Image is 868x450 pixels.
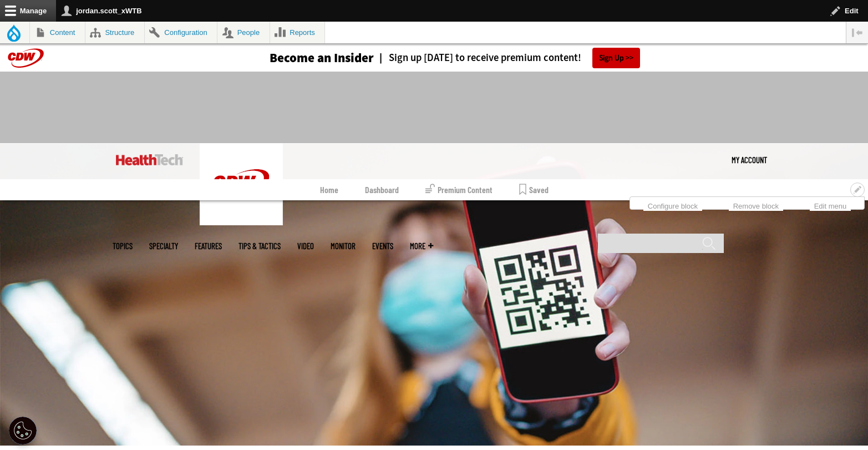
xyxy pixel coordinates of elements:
[320,179,338,200] a: Home
[732,143,767,176] a: My Account
[810,199,851,211] a: Edit menu
[149,242,178,250] span: Specialty
[519,179,549,200] a: Saved
[113,242,133,250] span: Topics
[145,22,217,43] a: Configuration
[410,242,433,250] span: More
[9,417,37,444] div: Cookie Settings
[85,22,144,43] a: Structure
[200,143,283,225] img: Home
[238,242,281,250] a: Tips & Tactics
[846,22,868,43] button: Vertical orientation
[365,179,399,200] a: Dashboard
[592,48,640,68] a: Sign Up
[116,154,183,165] img: Home
[643,199,702,211] a: Configure block
[9,417,37,444] button: Open Preferences
[195,242,222,250] a: Features
[850,183,865,197] button: Open Insider configuration options
[270,52,374,64] h3: Become an Insider
[732,143,767,176] div: User menu
[228,52,374,64] a: Become an Insider
[372,242,393,250] a: Events
[331,242,356,250] a: MonITor
[217,22,270,43] a: People
[30,22,85,43] a: Content
[729,199,783,211] a: Remove block
[232,83,636,133] iframe: advertisement
[374,53,581,63] a: Sign up [DATE] to receive premium content!
[297,242,314,250] a: Video
[270,22,325,43] a: Reports
[200,216,283,228] a: CDW
[425,179,493,200] a: Premium Content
